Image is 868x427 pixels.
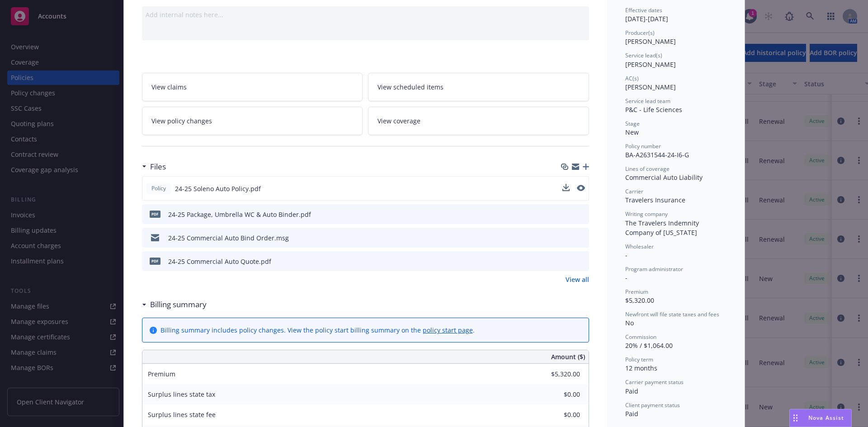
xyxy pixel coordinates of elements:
button: download file [563,233,570,243]
span: Lines of coverage [625,165,670,173]
span: pdf [150,258,160,264]
button: download file [563,257,570,266]
span: View scheduled items [377,82,443,92]
button: download file [562,184,570,193]
a: View coverage [368,107,589,135]
span: Effective dates [625,6,662,14]
input: 0.00 [527,367,585,381]
span: Commercial Auto Liability [625,173,703,182]
input: 0.00 [527,408,585,422]
button: download file [562,184,570,191]
a: View claims [142,73,363,101]
span: New [625,128,639,136]
span: View coverage [377,116,420,126]
span: Carrier [625,188,643,195]
span: Nova Assist [808,414,844,422]
span: pdf [150,211,160,217]
span: 12 months [625,364,657,372]
span: Amount ($) [551,352,585,361]
span: AC(s) [625,75,639,82]
span: - [625,273,627,282]
span: The Travelers Indemnity Company of [US_STATE] [625,219,701,237]
span: Policy number [625,142,661,150]
span: Service lead(s) [625,52,662,59]
span: 24-25 Soleno Auto Policy.pdf [175,184,261,193]
span: [PERSON_NAME] [625,37,676,46]
button: preview file [577,210,585,219]
button: preview file [577,233,585,243]
button: download file [563,210,570,219]
div: Add internal notes here... [146,10,585,19]
span: Service lead team [625,97,670,105]
span: Premium [625,288,648,296]
a: View scheduled items [368,73,589,101]
span: P&C - Life Sciences [625,105,682,114]
span: No [625,319,634,327]
h3: Billing summary [150,299,207,310]
span: Surplus lines state fee [148,410,216,419]
span: Paid [625,387,638,395]
a: View all [566,275,589,284]
span: Newfront will file state taxes and fees [625,310,719,318]
div: 24-25 Commercial Auto Quote.pdf [168,257,271,266]
div: Billing summary [142,299,207,310]
span: [PERSON_NAME] [625,83,676,91]
div: Billing summary includes policy changes. View the policy start billing summary on the . [160,325,475,335]
span: View claims [151,82,187,92]
a: View policy changes [142,107,363,135]
button: preview file [577,184,585,193]
button: Nova Assist [789,409,852,427]
span: Stage [625,120,640,127]
span: - [625,251,627,259]
h3: Files [150,161,166,173]
span: Surplus lines state tax [148,390,215,399]
span: Premium [148,370,175,378]
span: Commission [625,333,656,341]
button: preview file [577,185,585,191]
span: Paid [625,409,638,418]
span: 20% / $1,064.00 [625,341,673,350]
span: Wholesaler [625,243,654,250]
div: [DATE] - [DATE] [625,6,726,23]
span: Travelers Insurance [625,196,685,204]
input: 0.00 [527,388,585,401]
span: Writing company [625,210,668,218]
button: preview file [577,257,585,266]
div: 24-25 Commercial Auto Bind Order.msg [168,233,289,243]
div: Files [142,161,166,173]
div: 24-25 Package, Umbrella WC & Auto Binder.pdf [168,210,311,219]
span: Program administrator [625,265,683,273]
a: policy start page [423,326,473,334]
span: Policy [150,184,168,192]
span: Producer(s) [625,29,655,37]
span: $5,320.00 [625,296,654,305]
span: Carrier payment status [625,378,684,386]
span: View policy changes [151,116,212,126]
span: Client payment status [625,401,680,409]
div: Drag to move [790,409,801,427]
span: Policy term [625,356,653,363]
span: BA-A2631544-24-I6-G [625,150,689,159]
span: [PERSON_NAME] [625,60,676,69]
